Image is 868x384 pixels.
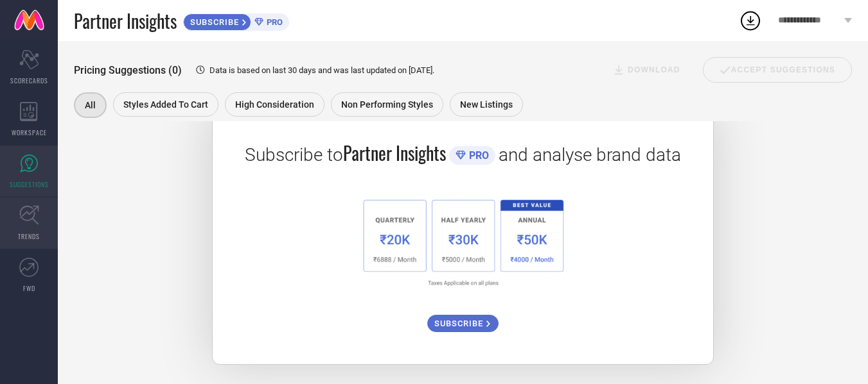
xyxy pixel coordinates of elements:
span: WORKSPACE [12,128,47,137]
img: 1a6fb96cb29458d7132d4e38d36bc9c7.png [355,192,572,292]
div: Open download list [739,9,762,32]
span: Data is based on last 30 days and was last updated on [DATE] . [209,65,434,75]
span: PRO [263,17,283,27]
div: Accept Suggestions [703,57,852,83]
span: New Listings [460,99,513,110]
span: Partner Insights [74,8,177,34]
a: SUBSCRIBE [427,305,499,332]
span: FWD [23,283,35,293]
span: Styles Added To Cart [123,99,208,110]
span: Partner Insights [343,140,446,166]
span: PRO [466,149,489,162]
span: All [85,100,96,110]
span: High Consideration [235,99,314,110]
span: SCORECARDS [10,76,48,85]
span: SUBSCRIBE [184,17,242,27]
span: SUBSCRIBE [434,319,486,328]
span: and analyse brand data [499,144,681,165]
span: Non Performing Styles [341,99,433,110]
span: Pricing Suggestions (0) [74,64,182,76]
span: TRENDS [18,231,40,241]
span: SUGGESTIONS [10,179,49,189]
span: Subscribe to [245,144,343,165]
a: SUBSCRIBEPRO [183,10,289,31]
